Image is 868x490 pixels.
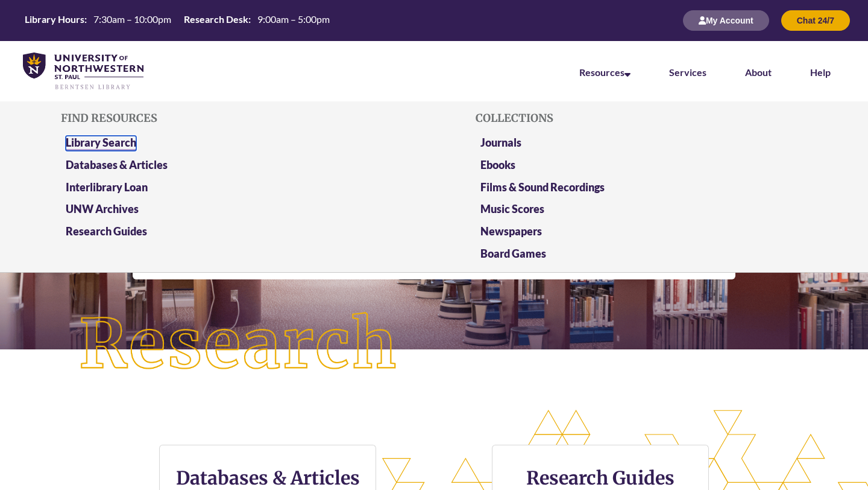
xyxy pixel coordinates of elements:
[179,13,253,26] th: Research Desk:
[169,466,366,489] h3: Databases & Articles
[480,158,515,171] a: Ebooks
[61,112,392,124] h5: Find Resources
[669,66,706,78] a: Services
[43,277,434,413] img: Research
[20,13,335,28] table: Hours Today
[683,15,769,25] a: My Account
[579,66,631,78] a: Resources
[781,10,850,31] button: Chat 24/7
[257,13,330,25] span: 9:00am – 5:00pm
[20,13,335,29] a: Hours Today
[66,158,168,171] a: Databases & Articles
[810,66,831,78] a: Help
[480,180,605,194] a: Films & Sound Recordings
[66,136,136,151] a: Library Search
[93,13,171,25] span: 7:30am – 10:00pm
[66,180,148,194] a: Interlibrary Loan
[66,202,139,215] a: UNW Archives
[66,224,147,238] a: Research Guides
[480,247,546,260] a: Board Games
[480,136,521,149] a: Journals
[683,10,769,31] button: My Account
[20,13,89,26] th: Library Hours:
[480,202,544,215] a: Music Scores
[23,52,143,91] img: UNWSP Library Logo
[480,224,542,238] a: Newspapers
[502,466,699,489] h3: Research Guides
[476,112,807,124] h5: Collections
[745,66,772,78] a: About
[781,15,850,25] a: Chat 24/7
